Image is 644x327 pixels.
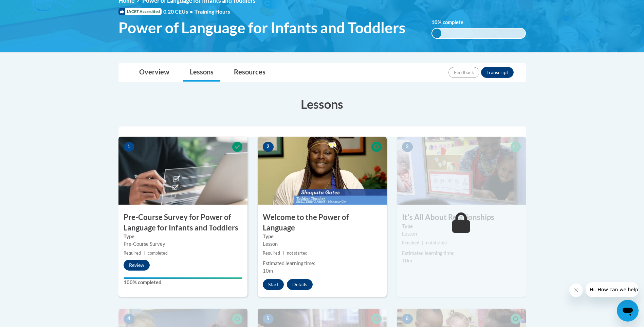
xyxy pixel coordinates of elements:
[448,67,479,78] button: Feedback
[569,283,583,297] iframe: Close message
[124,233,242,240] label: Type
[148,251,168,256] span: completed
[227,64,272,82] a: Resources
[617,300,639,322] iframe: Button to launch messaging window
[263,233,382,240] label: Type
[263,260,382,267] div: Estimated learning time:
[263,314,274,324] span: 5
[402,230,521,238] div: Lesson
[258,137,387,205] img: Course Image
[402,258,412,263] span: 10m
[263,142,274,152] span: 2
[118,96,526,113] h3: Lessons
[195,8,230,15] span: Training Hours
[402,142,413,152] span: 3
[132,64,176,82] a: Overview
[402,240,419,245] span: Required
[402,314,413,324] span: 6
[263,279,284,290] button: Start
[263,268,273,274] span: 10m
[287,251,308,256] span: not started
[397,137,526,205] img: Course Image
[586,282,639,297] iframe: Message from company
[190,8,193,15] span: •
[402,249,521,257] div: Estimated learning time:
[124,260,150,271] button: Review
[118,19,405,37] span: Power of Language for Infants and Toddlers
[144,251,145,256] span: |
[263,251,280,256] span: Required
[124,279,242,286] label: 100% completed
[124,142,134,152] span: 1
[402,223,521,230] label: Type
[183,64,220,82] a: Lessons
[124,251,141,256] span: Required
[124,314,134,324] span: 4
[163,8,195,15] span: 0.20 CEUs
[258,212,387,233] h3: Welcome to the Power of Language
[124,240,242,248] div: Pre-Course Survey
[287,279,313,290] button: Details
[432,29,441,38] div: 10%
[397,212,526,223] h3: Itʹs All About Relationships
[283,251,284,256] span: |
[431,19,471,26] label: % complete
[431,19,438,25] span: 10
[118,212,247,233] h3: Pre-Course Survey for Power of Language for Infants and Toddlers
[263,240,382,248] div: Lesson
[426,240,447,245] span: not started
[422,240,423,245] span: |
[4,5,55,10] span: Hi. How can we help?
[118,137,247,205] img: Course Image
[481,67,514,78] button: Transcript
[124,277,242,279] div: Your progress
[118,8,162,15] span: IACET Accredited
